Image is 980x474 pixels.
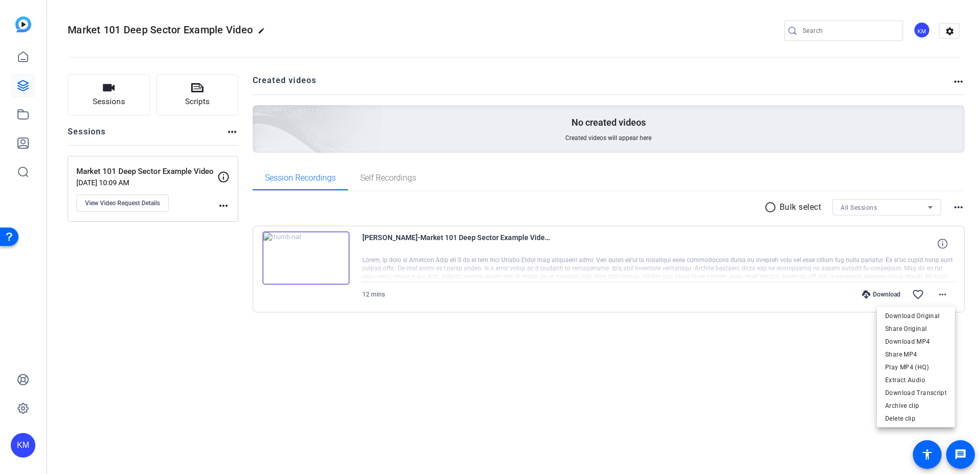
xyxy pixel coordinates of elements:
[885,310,947,322] span: Download Original
[885,335,947,348] span: Download MP4
[885,374,947,386] span: Extract Audio
[885,361,947,373] span: Play MP4 (HQ)
[885,400,947,412] span: Archive clip
[885,387,947,399] span: Download Transcript
[885,412,947,425] span: Delete clip
[885,323,947,335] span: Share Original
[885,348,947,361] span: Share MP4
